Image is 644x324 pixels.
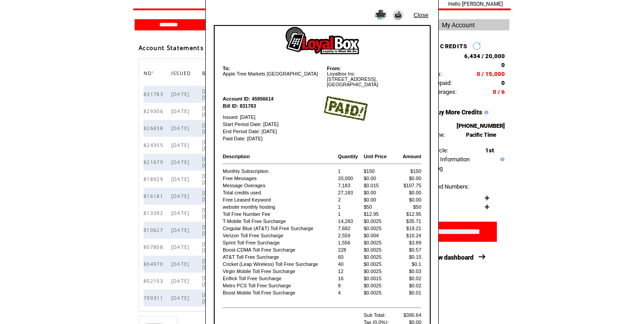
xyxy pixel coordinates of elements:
td: $0.00 [398,197,422,203]
td: $19.21 [398,225,422,231]
td: $12.95 [363,211,398,217]
img: Send it to my email [393,9,403,20]
b: To: [223,66,230,71]
td: 2 [338,197,362,203]
td: Paid Date: [DATE] [222,135,322,142]
td: $0.0015 [363,275,398,282]
b: Amount [402,154,421,159]
td: 27,183 [338,189,362,196]
span: [DATE] [171,295,192,301]
td: Verizon Toll Free Surcharge [222,232,337,239]
td: 1 [338,204,362,210]
td: $0.02 [398,275,422,282]
td: 8 [338,282,362,289]
td: 40 [338,261,362,267]
td: $0.57 [398,247,422,253]
td: $0.0025 [363,290,398,296]
td: $0.0025 [363,282,398,289]
td: $50 [363,204,398,210]
td: Total credits used [222,189,337,196]
td: Apple Tree Markets [GEOGRAPHIC_DATA] [222,65,322,88]
td: Issued: [DATE] [222,110,322,120]
td: $0.0025 [363,254,398,260]
img: logo image [215,26,430,55]
img: Print it [375,10,387,20]
td: $0.15 [398,254,422,260]
td: 1 [338,168,362,174]
td: $0.0025 [363,240,398,246]
td: $150 [363,168,398,174]
td: $0.00 [363,189,398,196]
span: [DATE] - [DATE] [202,292,225,304]
td: $107.75 [398,182,422,189]
td: Start Period Date: [DATE] [222,121,322,127]
td: Sprint Toll Free Surcharge [222,240,337,246]
td: $0.00 [398,175,422,181]
td: Virgin Mobile Toll Free Surcharge [222,268,337,274]
td: Toll Free Number Fee [222,211,337,217]
td: Cricket (Leap Wireless) Toll Free Surcharge [222,261,337,267]
td: $0.03 [398,268,422,274]
td: 2,559 [338,232,362,239]
td: $0.0025 [363,268,398,274]
td: $0.0025 [363,218,398,224]
td: Boost Mobile Toll Free Surcharge [222,290,337,296]
td: $0.00 [363,197,398,203]
b: From: [327,66,341,71]
b: Account ID: 45956614 [223,96,274,101]
td: Enflick Toll Free Surcharge [222,275,337,282]
b: Bill ID: 831783 [223,103,256,109]
td: $150 [398,168,422,174]
td: Loyalbox Inc [STREET_ADDRESS], [GEOGRAPHIC_DATA] [322,65,422,88]
td: $35.71 [398,218,422,224]
td: $0.0025 [363,247,398,253]
td: 228 [338,247,362,253]
td: Free Leased Keyword [222,197,337,203]
td: Boost-CDMA Toll Free Surcharge [222,247,337,253]
b: Unit Price [364,154,386,159]
td: $0.00 [363,175,398,181]
b: Description [223,154,250,159]
td: $3.89 [398,240,422,246]
td: 7,682 [338,225,362,231]
td: Free Messages [222,175,337,181]
td: Metro PCS Toll Free Surcharge [222,282,337,289]
td: 1 [338,211,362,217]
td: T-Mobile Toll Free Surcharge [222,218,337,224]
td: $0.0025 [363,261,398,267]
td: $0.1 [398,261,422,267]
b: Quantity [338,154,358,159]
span: 799311 [144,295,165,301]
td: AT&T Toll Free Surcharge [222,254,337,260]
a: Close [414,12,428,18]
td: Cingular Blue (AT&T) Toll Free Surcharge [222,225,337,231]
td: Message Overages [222,182,337,189]
td: $0.015 [363,182,398,189]
td: 4 [338,290,362,296]
td: $0.01 [398,290,422,296]
td: 20,000 [338,175,362,181]
td: $0.0025 [363,225,398,231]
td: $0.00 [398,189,422,196]
td: $390.64 [398,312,422,318]
td: 12 [338,268,362,274]
td: $10.24 [398,232,422,239]
td: Sub Total: [363,312,398,318]
img: paid image [323,96,368,121]
a: Send it to my email [393,16,403,21]
td: $12.95 [398,211,422,217]
td: $50 [398,204,422,210]
td: 1,556 [338,240,362,246]
td: 16 [338,275,362,282]
td: 7,183 [338,182,362,189]
td: Monthly Subscription [222,168,337,174]
td: 60 [338,254,362,260]
td: website monthly hosting [222,204,337,210]
td: End Period Date: [DATE] [222,128,322,135]
td: $0.004 [363,232,398,239]
td: $0.02 [398,282,422,289]
td: 14,283 [338,218,362,224]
